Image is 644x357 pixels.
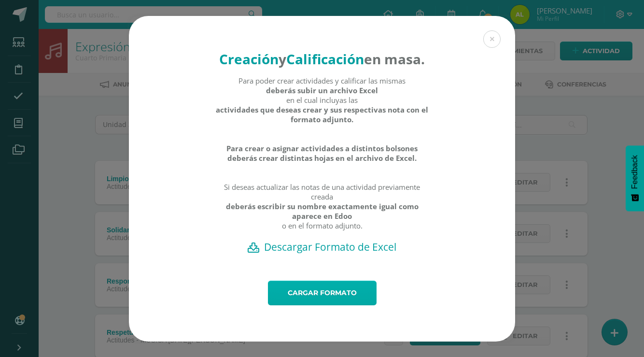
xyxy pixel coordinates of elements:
button: Close (Esc) [483,30,501,48]
strong: actividades que deseas crear y sus respectivas nota con el formato adjunto. [215,105,429,124]
a: Cargar formato [268,281,377,305]
button: Feedback - Mostrar encuesta [626,145,644,211]
div: Para poder crear actividades y calificar las mismas en el cual incluyas las Si deseas actualizar ... [215,76,429,240]
h4: en masa. [215,50,429,68]
span: Feedback [630,155,639,189]
strong: Creación [219,50,279,68]
strong: deberás subir un archivo Excel [266,86,378,95]
a: Descargar Formato de Excel [146,240,498,254]
strong: Calificación [286,50,364,68]
strong: Para crear o asignar actividades a distintos bolsones deberás crear distintas hojas en el archivo... [215,143,429,163]
strong: deberás escribir su nombre exactamente igual como aparece en Edoo [215,201,429,221]
strong: y [279,50,286,68]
